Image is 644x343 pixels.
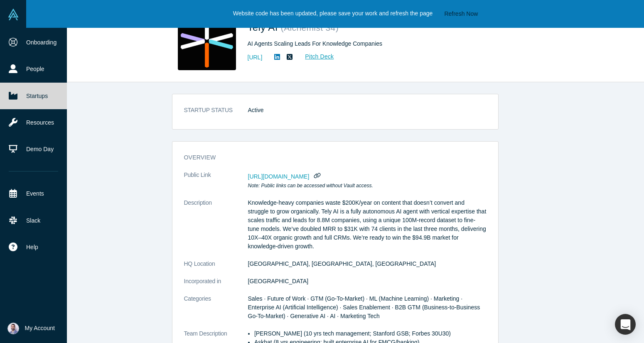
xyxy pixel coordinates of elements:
a: Pitch Deck [296,52,334,61]
p: [PERSON_NAME] (10 yrs tech management; Stanford GSB; Forbes 30U30) [254,329,487,338]
h3: overview [184,153,475,162]
button: Refresh Now [441,9,481,19]
dt: HQ Location [184,260,248,277]
dt: Categories [184,294,248,329]
span: Public Link [184,171,211,179]
img: Alchemist Vault Logo [7,9,19,20]
dd: Active [248,106,487,115]
dt: Incorporated in [184,277,248,294]
dd: [GEOGRAPHIC_DATA] [248,277,487,286]
img: Tely AI's Logo [178,12,236,70]
span: Help [26,243,38,252]
em: Note: Public links can be accessed without Vault access. [248,183,373,189]
span: My Account [25,324,55,333]
dd: [GEOGRAPHIC_DATA], [GEOGRAPHIC_DATA], [GEOGRAPHIC_DATA] [248,260,487,268]
span: [URL][DOMAIN_NAME] [248,173,310,180]
div: AI Agents Scaling Leads For Knowledge Companies [248,39,480,48]
dt: STARTUP STATUS [184,106,248,123]
a: [URL] [248,53,263,62]
span: Sales · Future of Work · GTM (Go-To-Market) · ML (Machine Learning) · Marketing · Enterprise AI (... [248,295,480,319]
img: Sam Jadali's Account [7,323,19,334]
button: My Account [7,323,55,334]
dt: Description [184,198,248,260]
p: Knowledge-heavy companies waste $200K/year on content that doesn’t convert and struggle to grow o... [248,198,487,251]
